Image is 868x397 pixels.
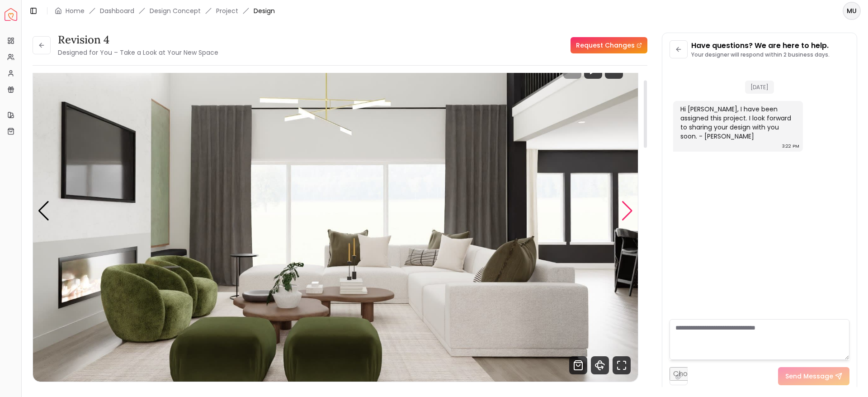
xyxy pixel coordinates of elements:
a: Spacejoy [5,8,17,21]
p: Have questions? We are here to help. [691,40,830,51]
p: Your designer will respond within 2 business days. [691,51,830,58]
div: 2 / 6 [33,41,638,382]
div: Next slide [621,201,633,221]
img: Spacejoy Logo [5,8,17,21]
h3: Revision 4 [58,33,218,47]
svg: Fullscreen [613,356,631,374]
div: Hi [PERSON_NAME], I have been assigned this project. I look forward to sharing your design with y... [680,105,794,141]
div: Previous slide [38,201,50,221]
img: Design Render 1 [33,41,638,382]
li: Design Concept [150,6,201,15]
button: MU [843,2,861,20]
span: [DATE] [745,81,774,94]
div: 3:22 PM [782,142,799,151]
svg: 360 View [591,356,609,374]
span: MU [844,3,860,19]
a: Project [216,6,238,15]
div: Carousel [33,41,638,382]
span: Design [254,6,275,15]
nav: breadcrumb [55,6,275,15]
small: Designed for You – Take a Look at Your New Space [58,48,218,57]
a: Request Changes [571,37,647,53]
a: Dashboard [100,6,134,15]
svg: Shop Products from this design [569,356,587,374]
a: Home [66,6,85,15]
